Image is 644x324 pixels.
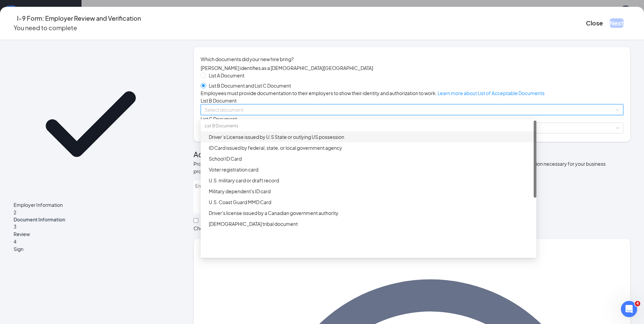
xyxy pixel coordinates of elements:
div: School ID Card [209,155,532,162]
h4: I-9 Form: Employer Review and Verification [17,14,141,23]
span: Sign [14,245,168,253]
div: U.S. Coast Guard MMD Card [209,198,532,206]
span: Provide all notes relating employment authorization stamps or receipts, extensions, additional do... [194,161,606,174]
div: U.S. military card or draft record [209,177,532,184]
span: 2 [14,209,16,215]
span: Employer Information [14,201,168,209]
button: Next [610,18,624,28]
span: List C Document [201,116,237,122]
iframe: Intercom live chat [621,301,637,317]
button: Close [586,18,603,28]
span: Additional information [194,150,269,159]
span: [PERSON_NAME] identifies as a [DEMOGRAPHIC_DATA][GEOGRAPHIC_DATA] [201,65,373,71]
div: Voter registration card [209,166,532,173]
span: List A Document [206,72,247,79]
div: ID Card issued by federal, state, or local government agency [209,144,532,151]
div: Military dependent's ID card [209,187,532,195]
span: Review [14,230,168,238]
div: Driver’s License issued by U.S State or outlying US possession [209,133,532,141]
span: List B Document and List C Document [206,82,294,89]
span: 3 [14,223,16,230]
span: Document Information [14,216,168,223]
input: Check here if you used an alternative procedure authorized by DHS to examine documents. Learn more [194,218,198,223]
div: Driver's license issued by a Canadian government authority [209,209,532,217]
div: Check here if you used an alternative procedure authorized by DHS to examine documents. [194,224,421,232]
span: 4 [14,238,16,245]
div: [DEMOGRAPHIC_DATA] tribal document [209,220,532,228]
span: List B Document [201,97,237,104]
span: List B Documents [205,123,238,128]
span: Which documents did your new hire bring? [201,55,623,63]
svg: Checkmark [14,47,168,201]
span: 4 [635,301,640,306]
a: Learn more about List of Acceptable Documents [438,90,545,96]
span: Employees must provide documentation to their employers to show their identity and authorization ... [201,90,545,96]
p: You need to complete [14,23,141,33]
